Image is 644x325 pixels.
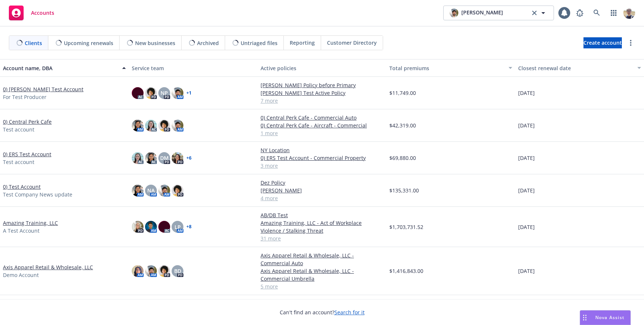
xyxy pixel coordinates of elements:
[132,87,144,99] img: photo
[261,97,383,105] a: 7 more
[518,122,535,129] span: [DATE]
[145,120,157,131] img: photo
[518,187,535,194] span: [DATE]
[518,267,535,275] span: [DATE]
[25,39,42,47] span: Clients
[261,252,383,267] a: Axis Apparel Retail & Wholesale, LLC - Commercial Auto
[518,89,535,97] span: [DATE]
[160,154,169,162] span: DM
[261,122,383,129] a: 0) Central Perk Cafe - Aircraft - Commercial
[261,235,383,242] a: 31 more
[261,211,383,219] a: AB/DB Test
[172,87,183,99] img: photo
[461,8,503,17] span: [PERSON_NAME]
[3,64,118,72] div: Account name, DBA
[161,89,168,97] span: NP
[186,225,192,229] a: + 8
[261,162,383,170] a: 3 more
[64,39,113,47] span: Upcoming renewals
[3,191,72,198] span: Test Company News update
[158,221,170,233] img: photo
[389,223,423,231] span: $1,703,731.52
[518,154,535,162] span: [DATE]
[6,3,57,23] a: Accounts
[197,39,219,47] span: Archived
[129,59,258,77] button: Service team
[174,267,181,275] span: BD
[518,64,633,72] div: Closest renewal date
[606,6,621,20] a: Switch app
[518,223,535,231] span: [DATE]
[261,267,383,283] a: Axis Apparel Retail & Wholesale, LLC - Commercial Umbrella
[132,221,144,233] img: photo
[172,152,183,164] img: photo
[3,263,93,271] a: Axis Apparel Retail & Wholesale, LLC
[572,6,587,20] a: Report a Bug
[132,64,255,72] div: Service team
[175,223,181,231] span: LP
[186,91,192,95] a: + 1
[3,126,34,133] span: Test account
[172,185,183,196] img: photo
[135,39,175,47] span: New businesses
[3,271,39,279] span: Demo Account
[261,64,383,72] div: Active policies
[261,81,383,89] a: [PERSON_NAME] Policy before Primary
[443,6,554,20] button: photo[PERSON_NAME]clear selection
[145,152,157,164] img: photo
[132,265,144,277] img: photo
[261,219,383,235] a: Amazing Training, LLC - Act of Workplace Violence / Stalking Threat
[261,154,383,162] a: 0) ERS Test Account - Commercial Property
[261,187,383,194] a: [PERSON_NAME]
[3,219,58,227] a: Amazing Training, LLC
[386,59,515,77] button: Total premiums
[3,150,51,158] a: 0) ERS Test Account
[327,39,377,47] span: Customer Directory
[132,120,144,131] img: photo
[3,183,41,191] a: 0) Test Account
[145,221,157,233] img: photo
[583,36,622,50] span: Create account
[132,185,144,196] img: photo
[389,89,416,97] span: $11,749.00
[241,39,278,47] span: Untriaged files
[261,179,383,187] a: Dez Policy
[623,7,635,19] img: photo
[261,146,383,154] a: NY Location
[580,310,631,325] button: Nova Assist
[580,311,589,325] div: Drag to move
[280,308,365,316] span: Can't find an account?
[389,187,419,194] span: $135,331.00
[258,59,386,77] button: Active policies
[3,93,47,101] span: For Test Producer
[583,37,622,48] a: Create account
[3,158,34,166] span: Test account
[158,120,170,131] img: photo
[145,87,157,99] img: photo
[530,8,539,17] a: clear selection
[389,267,423,275] span: $1,416,843.00
[186,156,192,160] a: + 6
[261,89,383,97] a: [PERSON_NAME] Test Active Policy
[3,85,83,93] a: 0) [PERSON_NAME] Test Account
[389,154,416,162] span: $69,880.00
[389,122,416,129] span: $42,319.00
[515,59,644,77] button: Closest renewal date
[389,64,504,72] div: Total premiums
[261,194,383,202] a: 4 more
[158,185,170,196] img: photo
[595,314,624,321] span: Nova Assist
[172,120,183,131] img: photo
[132,152,144,164] img: photo
[261,114,383,122] a: 0) Central Perk Cafe - Commercial Auto
[334,309,365,316] a: Search for it
[147,187,155,194] span: NA
[261,283,383,290] a: 5 more
[158,265,170,277] img: photo
[589,6,604,20] a: Search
